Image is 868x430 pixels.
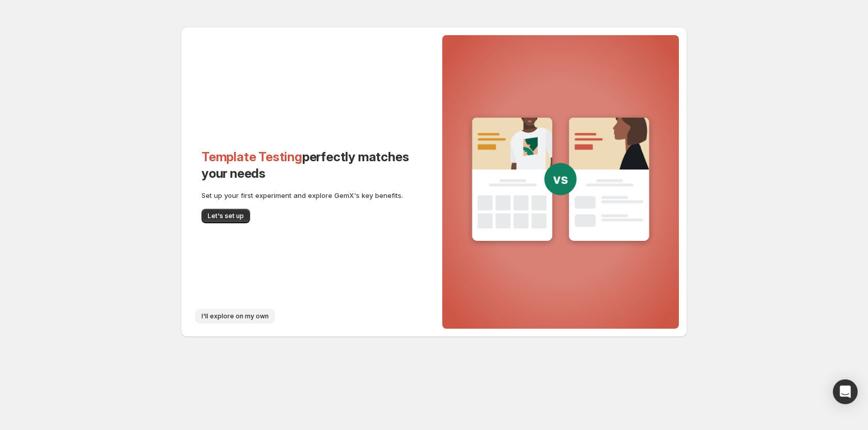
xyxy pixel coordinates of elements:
[202,149,302,164] span: Template Testing
[202,312,269,320] span: I'll explore on my own
[833,379,858,404] div: Open Intercom Messenger
[465,112,656,250] img: template-testing-guide-bg
[195,309,275,324] button: I'll explore on my own
[202,190,413,201] p: Set up your first experiment and explore GemX's key benefits.
[202,209,250,223] button: Let's set up
[208,212,244,220] span: Let's set up
[202,149,413,182] h2: perfectly matches your needs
